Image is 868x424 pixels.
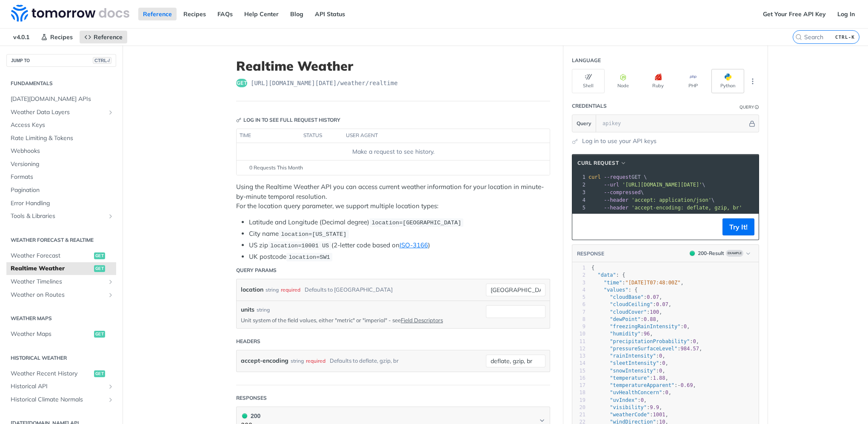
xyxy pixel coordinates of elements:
[6,171,116,183] a: Formats
[749,77,757,85] svg: More ellipsis
[604,287,628,293] span: "values"
[591,382,696,388] span: : ,
[11,186,114,195] span: Pagination
[249,164,303,172] span: 0 Requests This Month
[644,316,656,322] span: 0.88
[591,316,659,322] span: : ,
[236,117,241,123] svg: Key
[6,249,116,262] a: Weather Forecastget
[677,382,680,388] span: -
[94,331,105,338] span: get
[286,8,308,20] a: Blog
[6,262,116,275] a: Realtime Weatherget
[833,8,859,20] a: Log In
[572,279,585,286] div: 3
[6,132,116,145] a: Rate Limiting & Tokens
[572,173,587,181] div: 1
[94,265,105,272] span: get
[610,368,656,374] span: "snowIntensity"
[572,309,585,316] div: 7
[6,158,116,171] a: Versioning
[6,197,116,210] a: Error Handling
[625,280,681,286] span: "[DATE]T07:48:00Z"
[572,102,607,110] div: Credentials
[572,316,585,323] div: 8
[572,360,585,367] div: 14
[722,218,754,235] button: Try It!
[249,241,550,250] li: US zip (2-letter code based on )
[577,159,619,167] span: cURL Request
[572,264,585,272] div: 1
[610,301,653,307] span: "cloudCeiling"
[591,397,647,403] span: : ,
[698,249,724,257] div: 200 - Result
[6,315,116,322] h2: Weather Maps
[582,137,657,146] a: Log in to use your API keys
[240,8,283,20] a: Help Center
[591,324,690,329] span: : ,
[6,328,116,341] a: Weather Mapsget
[266,284,279,296] div: string
[572,323,585,330] div: 9
[604,197,628,203] span: --header
[281,231,346,238] span: location=[US_STATE]
[577,120,591,127] span: Query
[653,412,665,418] span: 1001
[572,286,585,294] div: 4
[330,355,399,367] div: Defaults to deflate, gzip, br
[577,221,588,233] button: Copy to clipboard
[833,33,857,41] kbd: CTRL-K
[50,33,73,41] span: Recipes
[607,69,640,93] button: Node
[795,34,802,40] svg: Search
[270,243,329,249] span: location=10001 US
[746,75,759,88] button: More Languages
[681,346,699,352] span: 984.57
[572,301,585,308] div: 6
[610,331,640,337] span: "humidity"
[236,79,247,87] span: get
[107,396,114,403] button: Show subpages for Historical Climate Normals
[249,252,550,262] li: UK postcode
[740,104,754,110] div: Query
[644,331,650,337] span: 96
[591,309,662,315] span: : ,
[94,370,105,377] span: get
[291,355,304,367] div: string
[94,33,123,41] span: Reference
[249,218,550,227] li: Latitude and Longitude (Decimal degree)
[281,284,300,296] div: required
[591,412,668,418] span: : ,
[179,8,211,20] a: Recipes
[755,105,759,109] i: Information
[610,360,659,366] span: "sleetIntensity"
[604,182,619,188] span: --url
[6,119,116,132] a: Access Keys
[11,95,114,103] span: [DATE][DOMAIN_NAME] APIs
[6,367,116,380] a: Weather Recent Historyget
[236,58,550,74] h1: Realtime Weather
[677,69,709,93] button: PHP
[310,8,350,20] a: API Status
[642,69,674,93] button: Ruby
[662,360,665,366] span: 0
[610,382,674,388] span: "temperatureApparent"
[610,338,690,344] span: "precipitationProbability"
[6,236,116,244] h2: Weather Forecast & realtime
[631,197,711,203] span: 'accept: application/json'
[650,309,659,315] span: 100
[572,272,585,279] div: 2
[241,316,473,324] p: Unit system of the field values, either "metric" or "imperial" - see
[588,182,705,188] span: \
[610,375,650,381] span: "temperature"
[236,338,260,345] div: Headers
[591,360,668,366] span: : ,
[11,278,105,286] span: Weather Timelines
[572,196,587,204] div: 4
[604,174,631,180] span: --request
[572,397,585,404] div: 19
[107,213,114,220] button: Show subpages for Tools & Libraries
[604,189,641,195] span: --compressed
[539,417,545,424] svg: Chevron
[11,382,105,391] span: Historical API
